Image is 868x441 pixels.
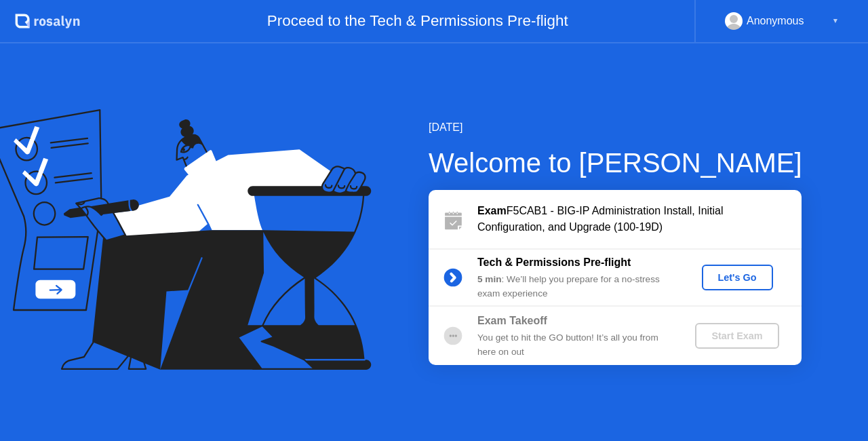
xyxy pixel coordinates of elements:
div: F5CAB1 - BIG-IP Administration Install, Initial Configuration, and Upgrade (100-19D) [477,203,802,235]
div: Start Exam [701,330,773,341]
div: Welcome to [PERSON_NAME] [429,142,802,183]
div: [DATE] [429,119,802,136]
b: Exam [477,205,507,216]
b: 5 min [477,274,502,284]
b: Exam Takeoff [477,315,547,326]
div: ▼ [832,12,839,30]
div: You get to hit the GO button! It’s all you from here on out [477,331,673,359]
div: Let's Go [707,272,768,283]
b: Tech & Permissions Pre-flight [477,256,631,268]
div: : We’ll help you prepare for a no-stress exam experience [477,273,673,301]
button: Start Exam [695,323,778,349]
div: Anonymous [747,12,804,30]
button: Let's Go [702,265,773,290]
